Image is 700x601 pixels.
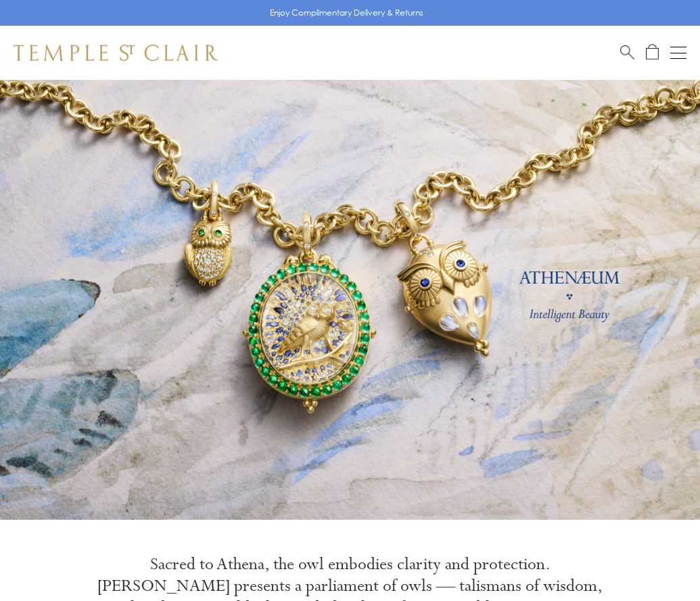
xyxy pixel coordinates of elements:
a: Search [620,44,634,61]
button: Open navigation [670,45,686,61]
img: Temple St. Clair [14,45,218,61]
p: Enjoy Complimentary Delivery & Returns [270,6,423,20]
a: Open Shopping Bag [646,44,659,61]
